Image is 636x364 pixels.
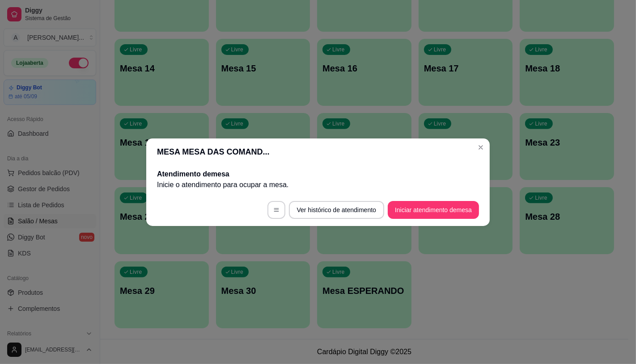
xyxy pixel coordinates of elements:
h2: Atendimento de mesa [157,169,479,180]
button: Iniciar atendimento demesa [388,201,479,219]
header: MESA MESA DAS COMAND... [146,138,490,165]
button: Close [474,140,488,155]
button: Ver histórico de atendimento [289,201,384,219]
p: Inicie o atendimento para ocupar a mesa . [157,180,479,190]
